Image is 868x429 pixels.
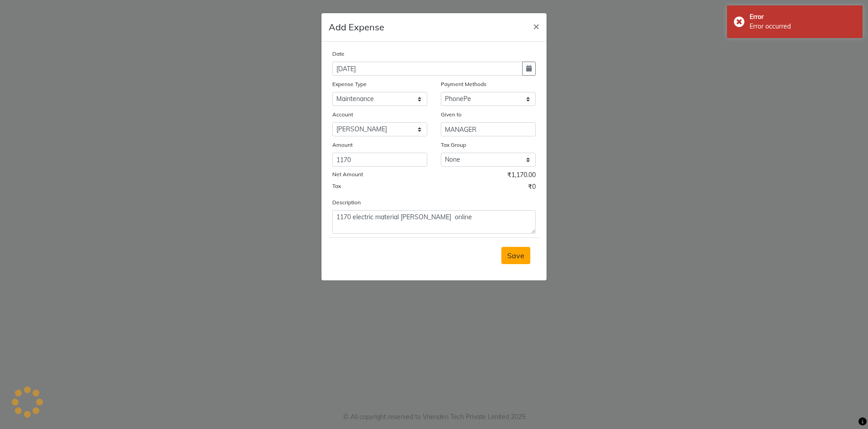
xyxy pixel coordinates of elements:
span: ₹0 [528,182,536,194]
span: ₹1,170.00 [507,170,536,182]
span: Save [507,251,524,260]
label: Net Amount [332,170,363,178]
label: Account [332,111,353,119]
div: Error occurred [750,22,856,31]
label: Date [332,50,344,58]
label: Expense Type [332,80,367,88]
label: Payment Methods [441,80,486,88]
h5: Add Expense [329,20,384,34]
input: Given to [441,122,536,136]
button: Close [526,13,547,39]
div: Error [750,12,856,22]
input: Amount [332,153,427,167]
label: Tax [332,182,341,190]
button: Save [501,247,530,264]
label: Tax Group [441,141,466,149]
label: Given to [441,111,462,119]
span: × [533,19,539,33]
label: Description [332,198,361,207]
label: Amount [332,141,353,149]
